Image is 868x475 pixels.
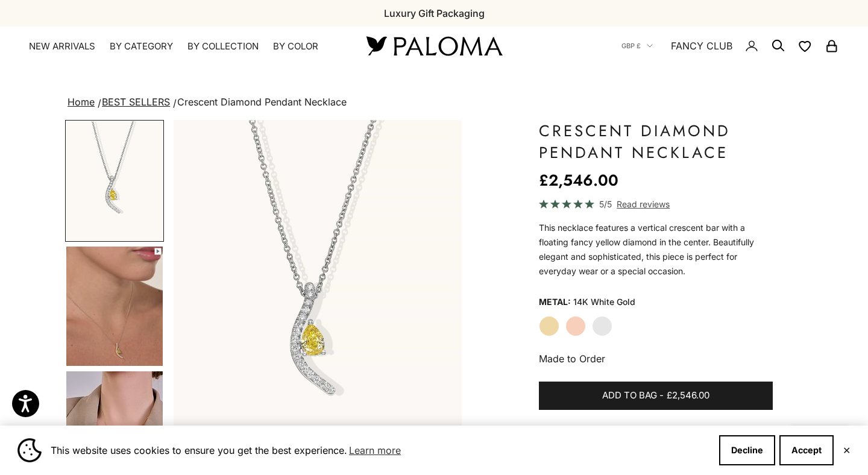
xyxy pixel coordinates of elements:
summary: By Color [273,40,318,52]
p: Luxury Gift Packaging [384,5,485,21]
img: Cookie banner [17,438,42,462]
button: Decline [719,435,775,465]
span: Crescent Diamond Pendant Necklace [177,96,347,108]
a: FANCY CLUB [671,38,732,54]
summary: By Category [110,40,173,52]
button: Accept [779,435,834,465]
button: GBP £ [621,40,653,51]
sale-price: £2,546.00 [539,168,618,192]
legend: Metal: [539,293,571,311]
variant-option-value: 14K White Gold [573,293,635,311]
button: Go to item 4 [65,245,164,367]
span: This website uses cookies to ensure you get the best experience. [51,441,709,459]
h1: Crescent Diamond Pendant Necklace [539,120,773,163]
span: 5/5 [599,197,612,211]
button: Add to bag-£2,546.00 [539,382,773,411]
a: BEST SELLERS [102,96,170,108]
span: GBP £ [621,40,641,51]
p: Made to Order [539,351,773,366]
button: Close [843,447,851,454]
nav: Primary navigation [29,40,338,52]
nav: Secondary navigation [621,27,839,65]
span: Read reviews [617,197,670,211]
a: NEW ARRIVALS [29,40,95,52]
span: £2,546.00 [667,388,709,403]
img: #YellowGold #RoseGold #WhiteGold [66,247,163,366]
button: Go to item 3 [65,120,164,242]
span: Add to bag [602,388,657,403]
a: 5/5 Read reviews [539,197,773,211]
a: Learn more [347,441,403,459]
summary: By Collection [187,40,259,52]
div: This necklace features a vertical crescent bar with a floating fancy yellow diamond in the center... [539,221,773,278]
nav: breadcrumbs [65,94,803,111]
a: Home [68,96,95,108]
img: #WhiteGold [66,121,163,241]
